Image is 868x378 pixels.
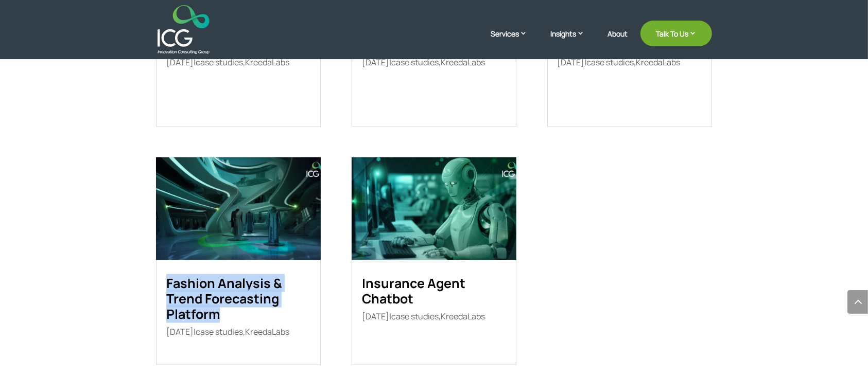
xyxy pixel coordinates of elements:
a: Fashion Analysis & Trend Forecasting Platform [166,274,282,323]
a: KreedaLabs [245,326,289,337]
a: Talk To Us [640,21,712,46]
iframe: Chat Widget [817,329,868,378]
p: | , [362,312,506,321]
a: About [607,30,628,54]
img: ICG [158,5,210,54]
a: Insights [550,28,595,54]
a: case studies [196,57,243,68]
a: case studies [196,326,243,337]
p: | , [166,327,310,337]
a: Insurance Agent Chatbot [362,274,465,308]
p: | , [558,58,702,67]
span: [DATE] [362,311,389,322]
a: KreedaLabs [636,57,681,68]
a: case studies [391,311,439,322]
p: | , [166,58,310,67]
a: KreedaLabs [441,57,485,68]
span: [DATE] [362,57,389,68]
a: KreedaLabs [245,57,289,68]
img: Fashion Analysis & Trend Forecasting Platform [156,157,321,260]
a: KreedaLabs [441,311,485,322]
a: case studies [391,57,439,68]
span: [DATE] [166,326,194,337]
img: Insurance Agent Chatbot [352,157,516,260]
span: [DATE] [166,57,194,68]
a: case studies [587,57,634,68]
a: Services [491,28,537,54]
span: [DATE] [558,57,585,68]
p: | , [362,58,506,67]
